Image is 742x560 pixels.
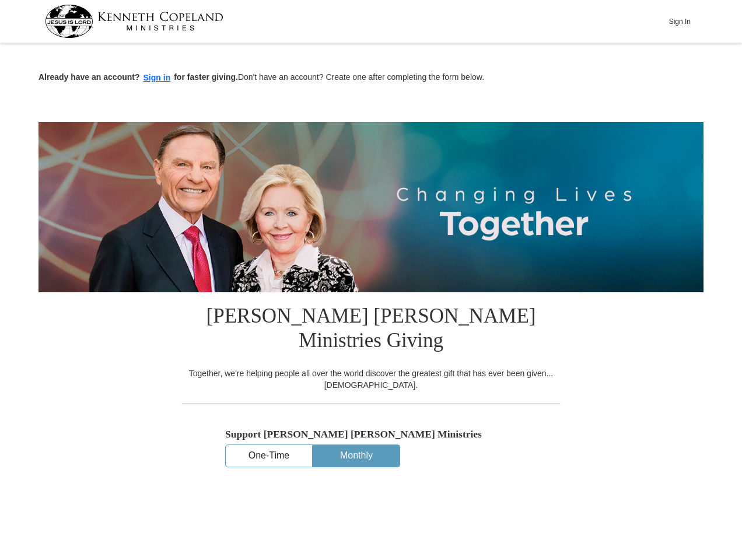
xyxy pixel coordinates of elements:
[38,72,238,82] strong: Already have an account? for faster giving.
[181,367,561,391] div: Together, we're helping people all over the world discover the greatest gift that has ever been g...
[226,445,312,467] button: One-Time
[45,5,223,38] img: kcm-header-logo.svg
[225,428,517,440] h5: Support [PERSON_NAME] [PERSON_NAME] Ministries
[181,292,561,367] h1: [PERSON_NAME] [PERSON_NAME] Ministries Giving
[313,445,400,467] button: Monthly
[140,71,174,85] button: Sign in
[662,12,697,30] button: Sign In
[38,71,703,85] p: Don't have an account? Create one after completing the form below.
